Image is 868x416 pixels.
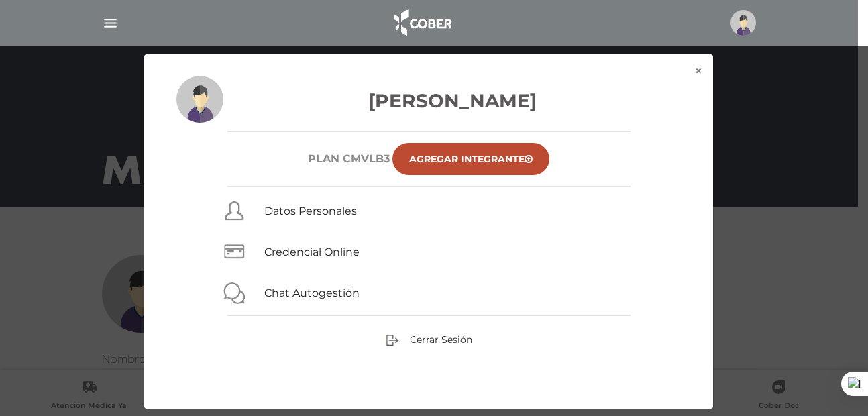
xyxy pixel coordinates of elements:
a: Chat Autogestión [264,287,360,299]
img: profile-placeholder.svg [176,76,223,123]
img: profile-placeholder.svg [730,10,756,36]
a: Datos Personales [264,205,357,217]
span: Cerrar Sesión [410,333,472,346]
a: Credencial Online [264,246,360,258]
h6: Plan CMVLB3 [308,152,390,165]
img: logo_cober_home-white.png [387,7,457,39]
h3: [PERSON_NAME] [176,87,681,115]
img: Cober_menu-lines-white.svg [102,15,119,32]
img: sign-out.png [386,333,399,347]
button: × [684,54,713,88]
a: Cerrar Sesión [386,333,472,345]
a: Agregar Integrante [392,143,549,175]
